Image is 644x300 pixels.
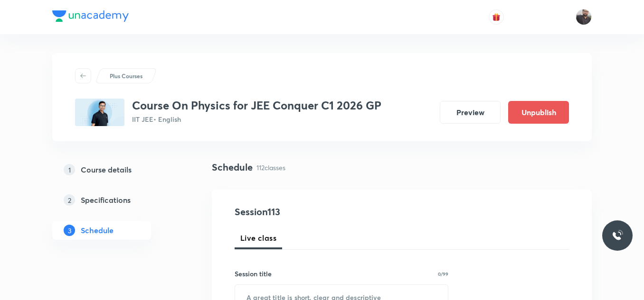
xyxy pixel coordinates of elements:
button: avatar [489,9,504,25]
img: avatar [492,13,501,21]
span: Live class [240,232,276,244]
h4: Session 113 [235,205,408,219]
p: 3 [64,225,75,236]
p: IIT JEE • English [132,114,381,124]
img: ttu [612,230,623,241]
img: Company Logo [52,10,129,22]
h5: Course details [81,164,132,175]
p: 112 classes [256,163,285,173]
img: Vishal Choudhary [576,9,592,25]
a: Company Logo [52,10,129,24]
button: Unpublish [508,101,569,124]
button: Preview [440,101,501,124]
h5: Schedule [81,225,114,236]
h3: Course On Physics for JEE Conquer C1 2026 GP [132,99,381,112]
h4: Schedule [212,160,253,174]
p: 0/99 [438,272,448,276]
p: 2 [64,194,75,206]
a: 2Specifications [52,191,181,209]
h6: Session title [235,269,272,279]
p: 1 [64,164,75,175]
img: B5C60B64-5085-49FC-AEB2-0E28CF1E4889_plus.png [75,99,124,126]
a: 1Course details [52,160,181,179]
h5: Specifications [81,194,131,206]
p: Plus Courses [110,72,142,80]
